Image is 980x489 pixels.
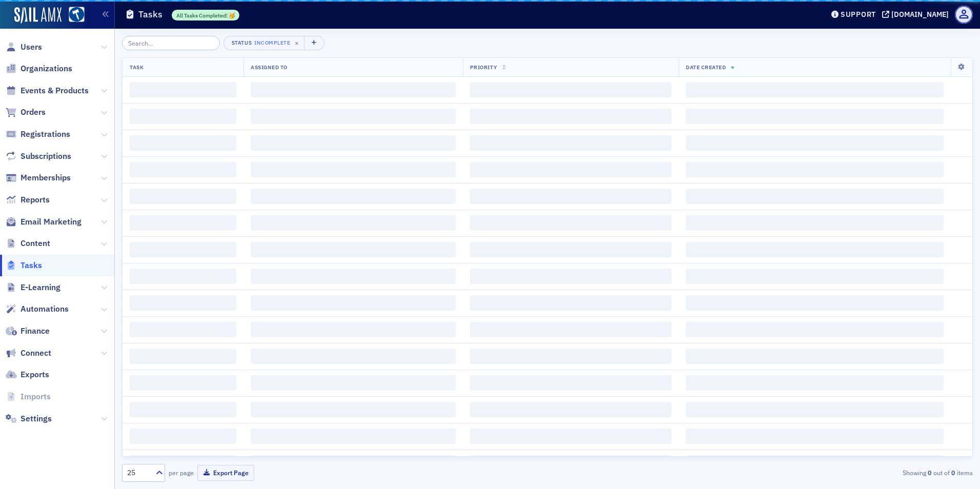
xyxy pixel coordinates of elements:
[470,189,671,204] span: ‌
[6,391,51,402] a: Imports
[470,269,671,284] span: ‌
[686,135,944,151] span: ‌
[6,107,46,118] a: Orders
[686,162,944,177] span: ‌
[470,455,671,471] span: ‌
[6,413,52,424] a: Settings
[130,82,236,97] span: ‌
[21,303,69,315] span: Automations
[21,129,70,140] span: Registrations
[6,85,89,96] a: Events & Products
[6,282,60,293] a: E-Learning
[686,375,944,391] span: ‌
[127,467,150,478] div: 25
[6,42,42,53] a: Users
[251,269,456,284] span: ‌
[62,7,85,24] a: View Homepage
[130,269,236,284] span: ‌
[251,215,456,231] span: ‌
[470,295,671,311] span: ‌
[231,39,253,46] div: Status
[686,109,944,124] span: ‌
[130,109,236,124] span: ‌
[130,375,236,391] span: ‌
[21,216,81,228] span: Email Marketing
[21,42,42,53] span: Users
[223,36,305,50] button: Statusincomplete×
[686,455,944,471] span: ‌
[130,135,236,151] span: ‌
[6,216,81,228] a: Email Marketing
[21,260,42,271] span: Tasks
[21,107,46,118] span: Orders
[254,38,290,48] div: incomplete
[251,349,456,364] span: ‌
[841,10,876,19] div: Support
[686,429,944,444] span: ‌
[251,242,456,257] span: ‌
[169,468,194,477] label: per page
[251,162,456,177] span: ‌
[21,325,50,337] span: Finance
[21,391,51,402] span: Imports
[470,109,671,124] span: ‌
[470,322,671,337] span: ‌
[14,7,62,24] img: SailAMX
[251,109,456,124] span: ‌
[6,238,50,249] a: Content
[6,151,71,162] a: Subscriptions
[470,429,671,444] span: ‌
[251,402,456,417] span: ‌
[69,7,85,23] img: SailAMX
[21,369,49,380] span: Exports
[686,322,944,337] span: ‌
[251,135,456,151] span: ‌
[21,238,50,249] span: Content
[891,10,949,19] div: [DOMAIN_NAME]
[686,215,944,231] span: ‌
[21,151,71,162] span: Subscriptions
[130,189,236,204] span: ‌
[470,349,671,364] span: ‌
[6,369,49,380] a: Exports
[251,64,288,71] span: Assigned To
[251,455,456,471] span: ‌
[21,85,89,96] span: Events & Products
[470,215,671,231] span: ‌
[130,402,236,417] span: ‌
[6,348,51,359] a: Connect
[470,375,671,391] span: ‌
[686,64,726,71] span: Date Created
[251,82,456,97] span: ‌
[21,282,60,293] span: E-Learning
[955,6,973,24] span: Profile
[21,413,52,424] span: Settings
[686,242,944,257] span: ‌
[950,468,957,477] strong: 0
[122,36,220,50] input: Search…
[130,162,236,177] span: ‌
[6,129,70,140] a: Registrations
[686,82,944,97] span: ‌
[130,455,236,471] span: ‌
[6,325,50,337] a: Finance
[130,349,236,364] span: ‌
[138,8,162,21] h1: Tasks
[6,172,71,184] a: Memberships
[882,11,952,18] button: [DOMAIN_NAME]
[686,189,944,204] span: ‌
[21,194,50,206] span: Reports
[130,64,144,71] span: Task
[130,295,236,311] span: ‌
[130,322,236,337] span: ‌
[292,38,301,48] span: ×
[470,402,671,417] span: ‌
[926,468,933,477] strong: 0
[6,194,50,206] a: Reports
[686,269,944,284] span: ‌
[172,10,240,21] div: All Tasks Completed! 🥳
[251,295,456,311] span: ‌
[197,465,254,481] button: Export Page
[21,63,72,74] span: Organizations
